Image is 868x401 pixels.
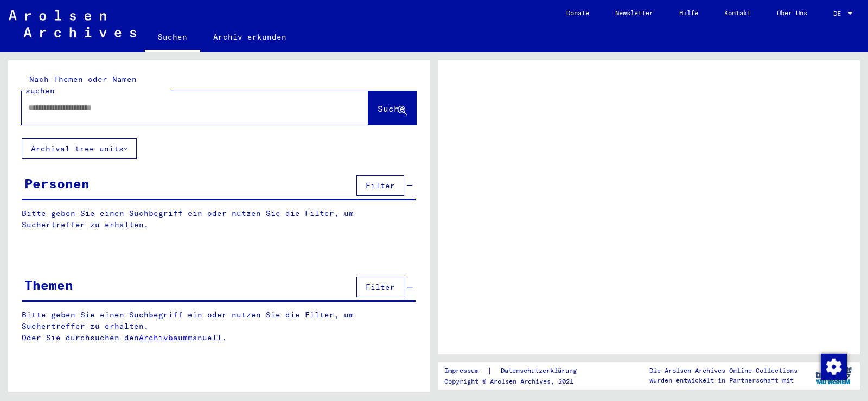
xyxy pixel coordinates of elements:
[366,282,395,292] span: Filter
[444,377,590,386] p: Copyright © Arolsen Archives, 2021
[22,138,137,159] button: Archival tree units
[139,333,188,342] a: Archivbaum
[356,175,404,196] button: Filter
[378,103,405,114] span: Suche
[368,91,416,125] button: Suche
[145,24,200,52] a: Suchen
[24,174,90,193] div: Personen
[25,74,137,96] mat-label: Nach Themen oder Namen suchen
[813,362,854,389] img: yv_logo.png
[649,366,797,375] p: Die Arolsen Archives Online-Collections
[444,365,487,377] a: Impressum
[356,277,404,297] button: Filter
[444,365,590,377] div: |
[833,10,845,17] span: DE
[821,354,847,380] img: Zustimmung ändern
[649,375,797,385] p: wurden entwickelt in Partnerschaft mit
[24,275,73,295] div: Themen
[22,309,416,343] p: Bitte geben Sie einen Suchbegriff ein oder nutzen Sie die Filter, um Suchertreffer zu erhalten. O...
[820,353,846,379] div: Zustimmung ändern
[22,208,416,231] p: Bitte geben Sie einen Suchbegriff ein oder nutzen Sie die Filter, um Suchertreffer zu erhalten.
[492,365,590,377] a: Datenschutzerklärung
[200,24,299,50] a: Archiv erkunden
[9,10,136,37] img: Arolsen_neg.svg
[366,181,395,190] span: Filter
